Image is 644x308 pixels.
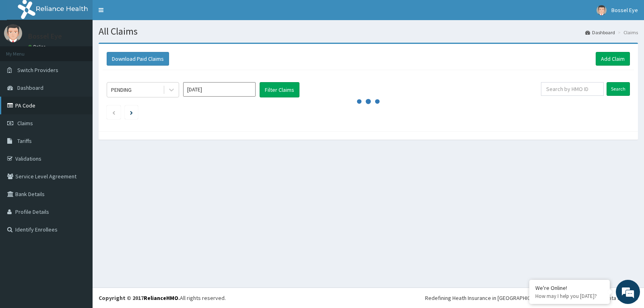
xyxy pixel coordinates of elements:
[535,293,604,300] p: How may I help you today?
[99,294,180,302] strong: Copyright © 2017 .
[130,109,133,116] a: Next page
[112,109,116,116] a: Previous page
[541,82,604,96] input: Search by HMO ID
[15,40,33,60] img: d_794563401_company_1708531726252_794563401
[17,137,32,145] span: Tariffs
[4,220,153,248] textarea: Type your message and hit 'Enter'
[356,89,380,114] svg: audio-loading
[144,294,178,302] a: RelianceHMO
[93,287,644,308] footer: All rights reserved.
[132,4,151,23] div: Minimize live chat window
[17,120,33,127] span: Claims
[425,294,638,302] div: Redefining Heath Insurance in [GEOGRAPHIC_DATA] using Telemedicine and Data Science!
[616,29,638,36] li: Claims
[597,5,607,15] img: User Image
[596,52,630,66] a: Add Claim
[4,24,22,42] img: User Image
[99,26,638,37] h1: All Claims
[183,82,256,97] input: Select Month and Year
[28,44,47,50] a: Online
[28,33,62,40] p: Bossel Eye
[607,82,630,96] input: Search
[17,84,43,91] span: Dashboard
[42,45,135,56] div: Chat with us now
[535,284,604,291] div: We're Online!
[611,6,638,14] span: Bossel Eye
[107,52,169,66] button: Download Paid Claims
[17,66,58,74] span: Switch Providers
[585,29,615,36] a: Dashboard
[111,86,132,94] div: PENDING
[260,82,299,97] button: Filter Claims
[47,101,111,183] span: We're online!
